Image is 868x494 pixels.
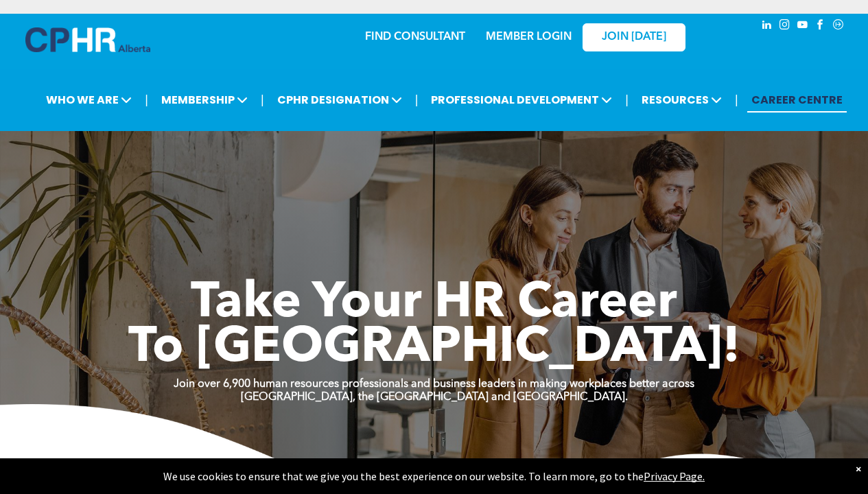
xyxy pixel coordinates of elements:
[128,324,740,373] span: To [GEOGRAPHIC_DATA]!
[261,86,264,114] li: |
[583,23,685,51] a: JOIN [DATE]
[427,87,616,113] span: PROFESSIONAL DEVELOPMENT
[644,469,705,483] a: Privacy Page.
[145,86,148,114] li: |
[486,32,572,43] a: MEMBER LOGIN
[365,32,465,43] a: FIND CONSULTANT
[831,17,846,36] a: Social network
[795,17,810,36] a: youtube
[813,17,828,36] a: facebook
[735,86,738,114] li: |
[174,379,694,390] strong: Join over 6,900 human resources professionals and business leaders in making workplaces better ac...
[241,392,628,403] strong: [GEOGRAPHIC_DATA], the [GEOGRAPHIC_DATA] and [GEOGRAPHIC_DATA].
[157,87,252,113] span: MEMBERSHIP
[777,17,793,36] a: instagram
[273,87,406,113] span: CPHR DESIGNATION
[856,462,861,475] div: Dismiss notification
[747,87,847,113] a: CAREER CENTRE
[415,86,419,114] li: |
[42,87,136,113] span: WHO WE ARE
[760,17,775,36] a: linkedin
[25,27,150,52] img: A blue and white logo for cp alberta
[625,86,629,114] li: |
[191,279,677,329] span: Take Your HR Career
[637,87,726,113] span: RESOURCES
[602,31,666,44] span: JOIN [DATE]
